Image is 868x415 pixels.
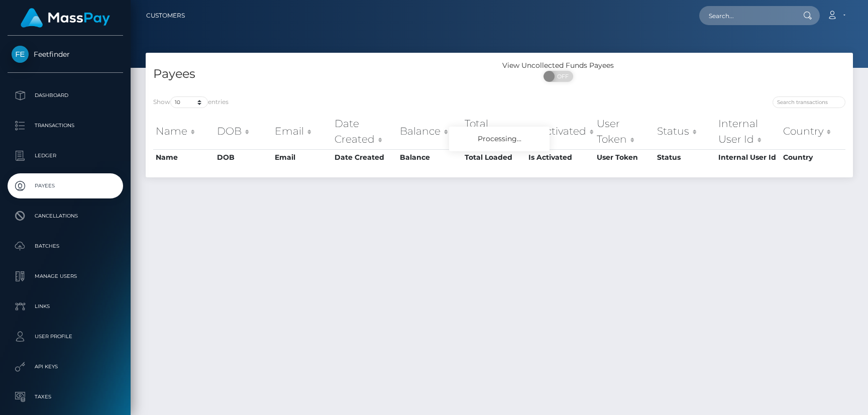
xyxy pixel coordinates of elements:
[153,96,229,108] label: Show entries
[8,294,123,319] a: Links
[12,359,119,374] p: API Keys
[214,149,272,165] th: DOB
[526,149,594,165] th: Is Activated
[12,118,119,133] p: Transactions
[12,209,119,224] p: Cancellations
[214,114,272,149] th: DOB
[12,88,119,103] p: Dashboard
[146,5,185,26] a: Customers
[272,149,332,165] th: Email
[153,114,214,149] th: Name
[12,148,119,163] p: Ledger
[716,114,781,149] th: Internal User Id
[526,114,594,149] th: Is Activated
[655,114,716,149] th: Status
[8,234,123,259] a: Batches
[397,114,463,149] th: Balance
[781,114,845,149] th: Country
[12,269,119,284] p: Manage Users
[462,114,526,149] th: Total Loaded
[8,173,123,198] a: Payees
[716,149,781,165] th: Internal User Id
[12,239,119,254] p: Batches
[272,114,332,149] th: Email
[8,384,123,409] a: Taxes
[12,389,119,404] p: Taxes
[549,71,574,82] span: OFF
[12,178,119,193] p: Payees
[499,60,617,71] div: View Uncollected Funds Payees
[699,6,794,25] input: Search...
[8,113,123,138] a: Transactions
[781,149,845,165] th: Country
[8,83,123,108] a: Dashboard
[773,96,845,108] input: Search transactions
[8,143,123,168] a: Ledger
[594,114,655,149] th: User Token
[8,354,123,379] a: API Keys
[332,114,397,149] th: Date Created
[12,46,29,63] img: Feetfinder
[8,264,123,289] a: Manage Users
[462,149,526,165] th: Total Loaded
[8,50,123,59] span: Feetfinder
[12,299,119,314] p: Links
[153,65,492,83] h4: Payees
[21,8,110,28] img: MassPay Logo
[8,203,123,229] a: Cancellations
[12,329,119,344] p: User Profile
[449,127,550,151] div: Processing...
[153,149,214,165] th: Name
[332,149,397,165] th: Date Created
[655,149,716,165] th: Status
[8,324,123,349] a: User Profile
[170,96,208,108] select: Showentries
[397,149,463,165] th: Balance
[594,149,655,165] th: User Token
